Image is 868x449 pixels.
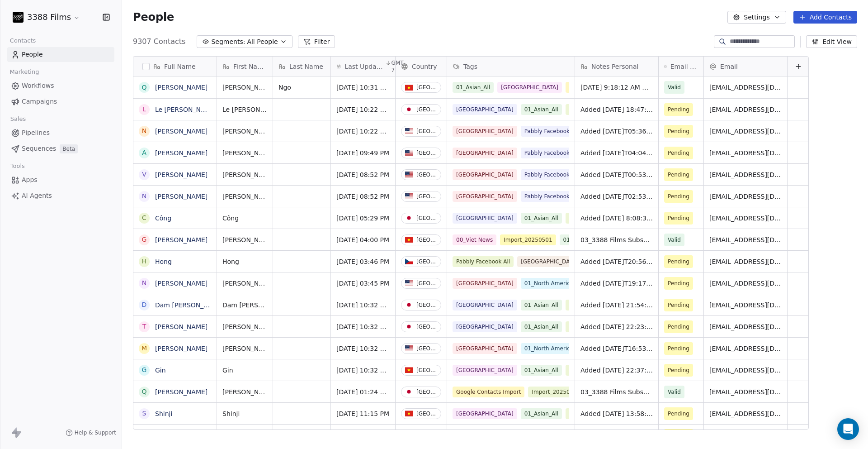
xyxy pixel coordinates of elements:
[7,188,114,203] a: AI Agents
[336,366,390,375] span: [DATE] 10:32 AM
[22,128,50,138] span: Pipelines
[566,104,614,115] span: Pabbly Website
[521,321,562,332] span: 01_Asian_All
[521,148,583,158] span: Pabbly Facebook US
[668,170,689,179] span: Pending
[222,257,267,266] span: Hong
[453,343,517,354] span: [GEOGRAPHIC_DATA]
[222,344,267,353] span: [PERSON_NAME]
[416,106,437,113] div: [GEOGRAPHIC_DATA]
[709,235,782,244] span: [EMAIL_ADDRESS][DOMAIN_NAME]
[453,365,517,376] span: [GEOGRAPHIC_DATA]
[6,159,28,173] span: Tools
[13,12,24,23] img: 3388Films_Logo_White.jpg
[416,150,437,156] div: [GEOGRAPHIC_DATA]
[668,257,689,266] span: Pending
[133,76,217,430] div: grid
[66,429,116,436] a: Help & Support
[416,324,437,330] div: [GEOGRAPHIC_DATA]
[416,258,437,265] div: [GEOGRAPHIC_DATA]
[22,81,54,91] span: Workflows
[142,191,146,201] div: N
[22,97,57,106] span: Campaigns
[416,237,437,243] div: [GEOGRAPHIC_DATA]
[709,170,782,179] span: [EMAIL_ADDRESS][DOMAIN_NAME]
[336,322,390,331] span: [DATE] 10:32 AM
[142,409,146,418] div: S
[222,235,267,244] span: [PERSON_NAME]
[668,214,689,223] span: Pending
[709,322,782,331] span: [EMAIL_ADDRESS][DOMAIN_NAME]
[521,278,587,289] span: 01_North America_All
[222,366,267,375] span: Gin
[60,144,78,153] span: Beta
[709,127,782,136] span: [EMAIL_ADDRESS][DOMAIN_NAME]
[217,76,809,430] div: grid
[659,57,703,76] div: Email Verification Status
[155,410,172,417] a: Shinji
[6,112,30,126] span: Sales
[336,148,390,158] span: [DATE] 09:49 PM
[416,128,437,134] div: [GEOGRAPHIC_DATA]
[668,322,689,331] span: Pending
[566,365,614,376] span: Pabbly Website
[580,301,653,310] span: Added [DATE] 21:54:27 via Pabbly Connect, Location Country: [GEOGRAPHIC_DATA], 3388 Films Subscri...
[211,37,245,47] span: Segments:
[580,322,653,331] span: Added [DATE] 22:23:43 via Pabbly Connect, Location Country: [GEOGRAPHIC_DATA], 3388 Films Subscri...
[7,172,114,187] a: Apps
[155,171,208,178] a: [PERSON_NAME]
[580,235,653,244] span: 03_3388 Films Subscribers_AllPages_20241028OnWard, Location Country: [GEOGRAPHIC_DATA], Date: [DA...
[668,279,689,288] span: Pending
[463,62,477,71] span: Tags
[453,148,517,158] span: [GEOGRAPHIC_DATA]
[233,62,267,71] span: First Name
[164,62,196,71] span: Full Name
[412,62,437,71] span: Country
[222,214,267,223] span: Công
[142,105,146,114] div: L
[709,83,782,92] span: [EMAIL_ADDRESS][DOMAIN_NAME]
[27,11,71,23] span: 3388 Films
[528,387,584,397] span: Import_20250618
[416,389,437,395] div: [GEOGRAPHIC_DATA]
[566,213,614,224] span: Pabbly Website
[7,47,114,62] a: People
[155,323,208,330] a: [PERSON_NAME]
[453,408,517,419] span: [GEOGRAPHIC_DATA]
[155,367,166,374] a: Gin
[709,366,782,375] span: [EMAIL_ADDRESS][DOMAIN_NAME]
[453,256,514,267] span: Pabbly Facebook All
[133,36,185,47] span: 9307 Contacts
[566,321,614,332] span: Pabbly Website
[580,127,653,136] span: Added [DATE]T05:36:01+0000 via Pabbly Connect, Location Country: [GEOGRAPHIC_DATA], Facebook Lead...
[142,235,147,244] div: G
[566,82,637,93] span: Google Contacts Import
[453,126,517,137] span: [GEOGRAPHIC_DATA]
[278,83,325,92] span: Ngo
[336,257,390,266] span: [DATE] 03:46 PM
[222,105,267,114] span: Le [PERSON_NAME]
[709,344,782,353] span: [EMAIL_ADDRESS][DOMAIN_NAME]
[580,105,653,114] span: Added [DATE] 18:47:01 via Pabbly Connect, Location Country: [GEOGRAPHIC_DATA], 3388 Films Subscri...
[155,258,172,265] a: Hong
[709,387,782,396] span: [EMAIL_ADDRESS][DOMAIN_NAME]
[580,192,653,201] span: Added [DATE]T02:53:12+0000 via Pabbly Connect, Location Country: [GEOGRAPHIC_DATA], Facebook Lead...
[222,148,267,158] span: [PERSON_NAME]
[709,148,782,158] span: [EMAIL_ADDRESS][DOMAIN_NAME]
[521,104,562,115] span: 01_Asian_All
[497,82,562,93] span: [GEOGRAPHIC_DATA]
[142,83,146,92] div: Q
[22,50,43,59] span: People
[22,191,52,201] span: AI Agents
[668,83,681,92] span: Valid
[668,127,689,136] span: Pending
[222,192,267,201] span: [PERSON_NAME]
[155,388,208,396] a: [PERSON_NAME]
[336,127,390,136] span: [DATE] 10:22 AM
[155,106,217,113] a: Le [PERSON_NAME]
[709,192,782,201] span: [EMAIL_ADDRESS][DOMAIN_NAME]
[668,409,689,418] span: Pending
[7,94,114,109] a: Campaigns
[336,235,390,244] span: [DATE] 04:00 PM
[453,234,496,245] span: 00_Viet News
